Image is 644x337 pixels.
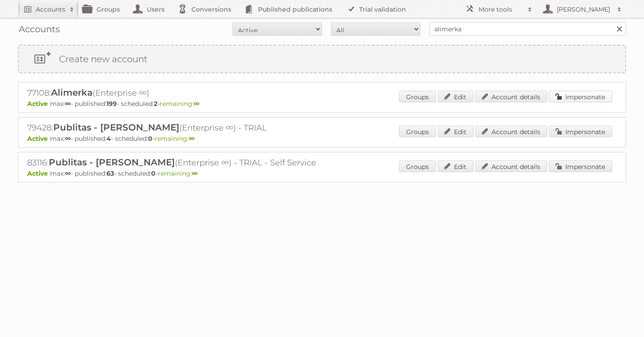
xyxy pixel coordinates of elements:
[27,135,50,143] span: Active
[549,91,612,102] a: Impersonate
[27,100,617,108] p: max: - published: - scheduled: -
[106,169,114,177] strong: 63
[549,126,612,137] a: Impersonate
[27,122,340,134] h2: 79428: (Enterprise ∞) - TRIAL
[555,5,613,14] h2: [PERSON_NAME]
[65,169,71,177] strong: ∞
[438,91,474,102] a: Edit
[27,157,340,168] h2: 83116: (Enterprise ∞) - TRIAL - Self Service
[475,126,547,137] a: Account details
[19,46,625,72] a: Create new account
[53,122,179,133] span: Publitas - [PERSON_NAME]
[27,100,50,108] span: Active
[51,87,93,98] span: Alimerka
[479,5,523,14] h2: More tools
[194,100,199,108] strong: ∞
[154,100,157,108] strong: 2
[27,87,340,99] h2: 77108: (Enterprise ∞)
[189,135,195,143] strong: ∞
[399,126,436,137] a: Groups
[155,135,195,143] span: remaining:
[65,100,71,108] strong: ∞
[49,157,175,168] span: Publitas - [PERSON_NAME]
[192,169,198,177] strong: ∞
[438,126,474,137] a: Edit
[399,160,436,172] a: Groups
[27,169,50,177] span: Active
[475,91,547,102] a: Account details
[65,135,71,143] strong: ∞
[27,135,617,143] p: max: - published: - scheduled: -
[148,135,153,143] strong: 0
[399,91,436,102] a: Groups
[160,100,199,108] span: remaining:
[438,160,474,172] a: Edit
[549,160,612,172] a: Impersonate
[151,169,156,177] strong: 0
[158,169,198,177] span: remaining:
[36,5,65,14] h2: Accounts
[27,169,617,177] p: max: - published: - scheduled: -
[106,135,111,143] strong: 4
[106,100,117,108] strong: 199
[475,160,547,172] a: Account details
